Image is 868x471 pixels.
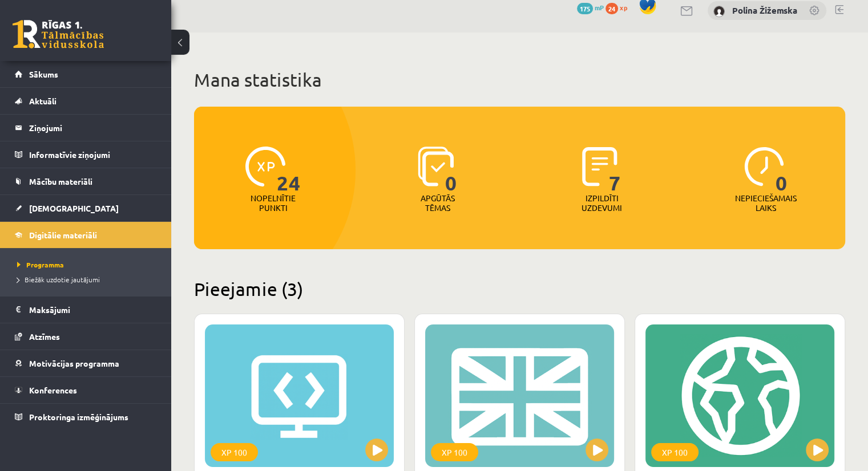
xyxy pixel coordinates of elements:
a: Mācību materiāli [15,168,157,194]
span: Konferences [29,385,77,395]
img: icon-xp-0682a9bc20223a9ccc6f5883a126b849a74cddfe5390d2b41b4391c66f2066e7.svg [245,147,285,186]
img: icon-learned-topics-4a711ccc23c960034f471b6e78daf4a3bad4a20eaf4de84257b87e66633f6470.svg [418,147,454,186]
a: Maksājumi [15,297,157,323]
a: Polina Žižemska [732,5,797,16]
p: Izpildīti uzdevumi [579,193,624,213]
span: Digitālie materiāli [29,230,97,240]
a: Biežāk uzdotie jautājumi [17,274,160,285]
legend: Maksājumi [29,297,157,323]
a: [DEMOGRAPHIC_DATA] [15,195,157,221]
div: XP 100 [431,443,478,461]
span: 24 [605,3,618,14]
a: Sākums [15,61,157,87]
p: Nopelnītie punkti [251,193,296,213]
span: Proktoringa izmēģinājums [29,412,128,422]
span: Biežāk uzdotie jautājumi [17,275,100,284]
a: Rīgas 1. Tālmācības vidusskola [13,20,104,48]
a: Programma [17,259,160,270]
span: mP [595,3,604,12]
span: Sākums [29,69,58,79]
img: icon-clock-7be60019b62300814b6bd22b8e044499b485619524d84068768e800edab66f18.svg [744,147,784,186]
div: XP 100 [651,443,699,461]
legend: Informatīvie ziņojumi [29,141,157,168]
span: 175 [577,3,593,14]
p: Nepieciešamais laiks [735,193,797,213]
a: Aktuāli [15,88,157,114]
span: Mācību materiāli [29,176,92,186]
a: Informatīvie ziņojumi [15,141,157,168]
span: xp [620,3,627,12]
a: Digitālie materiāli [15,222,157,248]
img: Polina Žižemska [713,6,725,17]
a: Proktoringa izmēģinājums [15,404,157,430]
img: icon-completed-tasks-ad58ae20a441b2904462921112bc710f1caf180af7a3daa7317a5a94f2d26646.svg [582,147,617,186]
p: Apgūtās tēmas [415,193,460,213]
a: Atzīmes [15,323,157,350]
a: Ziņojumi [15,115,157,141]
span: Programma [17,260,64,269]
span: Atzīmes [29,331,60,342]
span: 0 [776,147,788,193]
a: 175 mP [577,3,604,12]
h2: Pieejamie (3) [194,278,845,300]
a: 24 xp [605,3,633,12]
span: Aktuāli [29,96,56,106]
h1: Mana statistika [194,68,845,91]
span: [DEMOGRAPHIC_DATA] [29,203,119,213]
a: Konferences [15,377,157,403]
span: 24 [277,147,301,193]
span: 0 [445,147,457,193]
legend: Ziņojumi [29,115,157,141]
span: Motivācijas programma [29,358,119,368]
span: 7 [609,147,621,193]
a: Motivācijas programma [15,350,157,376]
div: XP 100 [211,443,258,461]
